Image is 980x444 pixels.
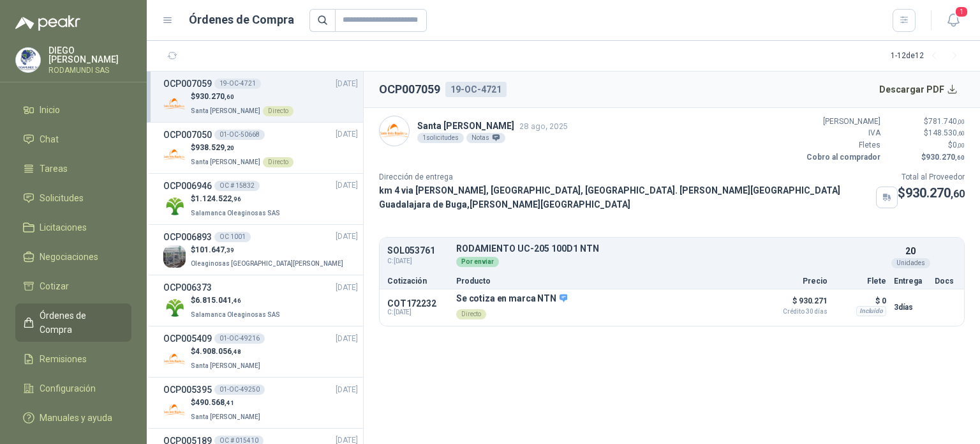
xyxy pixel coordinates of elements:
[804,139,880,151] p: Fletes
[905,244,916,258] p: 20
[232,297,241,304] span: ,46
[336,78,358,90] span: [DATE]
[40,352,87,366] span: Remisiones
[951,188,965,200] span: ,60
[379,171,898,183] p: Dirección de entrega
[888,139,965,151] p: $
[225,247,234,254] span: ,39
[214,181,260,191] div: OC # 15832
[40,381,96,395] span: Configuración
[888,151,965,164] p: $
[163,280,358,321] a: OCP006373[DATE] Company Logo$6.815.041,46Salamanca Oleaginosas SAS
[163,399,186,421] img: Company Logo
[195,194,241,203] span: 1.124.522
[48,46,131,64] p: DIEGO [PERSON_NAME]
[163,93,186,115] img: Company Logo
[336,231,358,243] span: [DATE]
[387,256,449,266] span: C: [DATE]
[163,230,212,244] h3: OCP006893
[40,309,119,337] span: Órdenes de Compra
[191,362,260,369] span: Santa [PERSON_NAME]
[942,9,965,32] button: 1
[225,144,234,151] span: ,20
[764,293,828,315] p: $ 930.271
[163,179,212,193] h3: OCP006946
[191,210,280,217] span: Salamanca Oleaginosas SAS
[804,151,880,164] p: Cobro al comprador
[387,246,449,256] p: SOL053761
[263,157,293,167] div: Directo
[214,79,261,89] div: 19-OC-4721
[891,258,930,268] div: Unidades
[163,383,358,423] a: OCP00539501-OC-49250[DATE] Company Logo$490.568,41Santa [PERSON_NAME]
[387,309,449,316] span: C: [DATE]
[15,98,131,122] a: Inicio
[195,347,241,356] span: 4.908.056
[888,116,965,128] p: $
[336,128,358,141] span: [DATE]
[195,245,234,254] span: 101.647
[214,130,265,140] div: 01-OC-50668
[163,179,358,219] a: OCP006946OC # 15832[DATE] Company Logo$1.124.522,96Salamanca Oleaginosas SAS
[15,347,131,371] a: Remisiones
[15,127,131,151] a: Chat
[214,333,265,344] div: 01-OC-49216
[48,66,131,74] p: RODAMUNDI SAS
[189,11,294,29] h1: Órdenes de Compra
[195,398,234,407] span: 490.568
[191,413,260,420] span: Santa [PERSON_NAME]
[232,348,241,355] span: ,48
[163,230,358,270] a: OCP006893OC 1001[DATE] Company Logo$101.647,39Oleaginosas [GEOGRAPHIC_DATA][PERSON_NAME]
[40,162,68,176] span: Tareas
[456,293,567,305] p: Se cotiza en marca NTN
[336,384,358,396] span: [DATE]
[957,130,965,137] span: ,60
[872,77,965,102] button: Descargar PDF
[191,193,283,205] p: $
[926,153,965,162] span: 930.270
[935,277,956,285] p: Docs
[214,232,251,242] div: OC 1001
[15,274,131,298] a: Cotizar
[955,154,965,161] span: ,60
[456,277,756,285] p: Producto
[891,46,965,66] div: 1 - 12 de 12
[191,158,260,165] span: Santa [PERSON_NAME]
[379,183,871,211] p: km 4 via [PERSON_NAME], [GEOGRAPHIC_DATA], [GEOGRAPHIC_DATA]. [PERSON_NAME][GEOGRAPHIC_DATA] Guad...
[163,348,186,370] img: Company Logo
[163,195,186,217] img: Company Logo
[16,48,40,72] img: Company Logo
[336,333,358,345] span: [DATE]
[191,107,260,114] span: Santa [PERSON_NAME]
[40,250,98,264] span: Negociaciones
[417,119,568,133] p: Santa [PERSON_NAME]
[804,127,880,139] p: IVA
[387,298,449,309] p: COT172232
[894,300,927,315] p: 3 días
[191,295,283,307] p: $
[195,296,241,305] span: 6.815.041
[957,142,965,149] span: ,00
[40,132,59,146] span: Chat
[898,183,965,203] p: $
[225,399,234,406] span: ,41
[40,103,60,117] span: Inicio
[191,397,263,409] p: $
[898,171,965,183] p: Total al Proveedor
[336,180,358,192] span: [DATE]
[191,142,293,154] p: $
[40,191,84,205] span: Solicitudes
[191,311,280,318] span: Salamanca Oleaginosas SAS
[15,215,131,240] a: Licitaciones
[856,306,886,316] div: Incluido
[163,128,358,168] a: OCP00705001-OC-50668[DATE] Company Logo$938.529,20Santa [PERSON_NAME]Directo
[15,157,131,181] a: Tareas
[15,245,131,269] a: Negociaciones
[163,245,186,268] img: Company Logo
[336,282,358,294] span: [DATE]
[40,220,87,234] span: Licitaciones
[225,93,234,100] span: ,60
[15,406,131,430] a: Manuales y ayuda
[804,116,880,128] p: [PERSON_NAME]
[928,117,965,126] span: 781.740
